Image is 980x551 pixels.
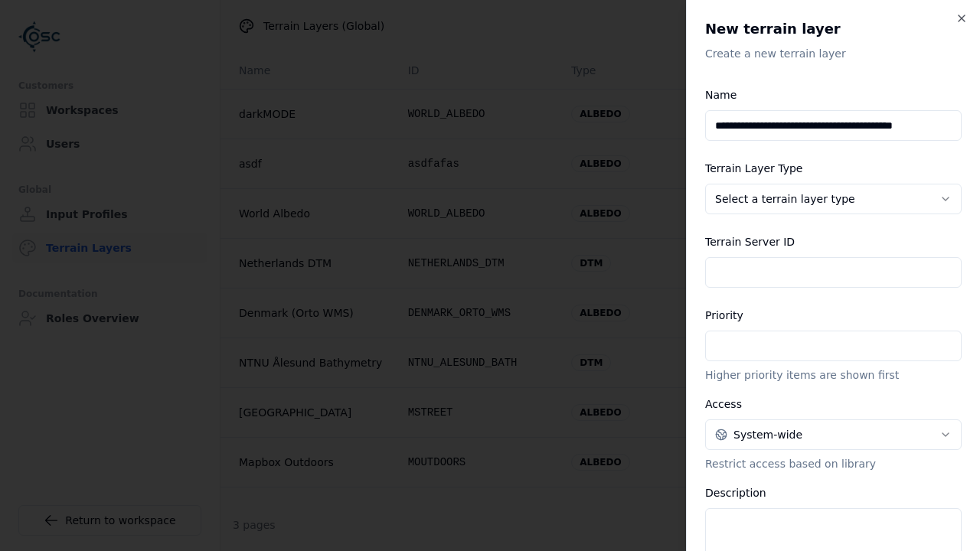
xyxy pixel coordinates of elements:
[705,18,962,40] h2: New terrain layer
[705,89,737,101] label: Name
[705,309,743,321] label: Priority
[705,236,795,248] label: Terrain Server ID
[705,46,962,61] p: Create a new terrain layer
[705,367,962,383] p: Higher priority items are shown first
[705,487,766,499] label: Description
[705,456,962,471] p: Restrict access based on library
[705,162,802,174] label: Terrain Layer Type
[705,398,742,410] label: Access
